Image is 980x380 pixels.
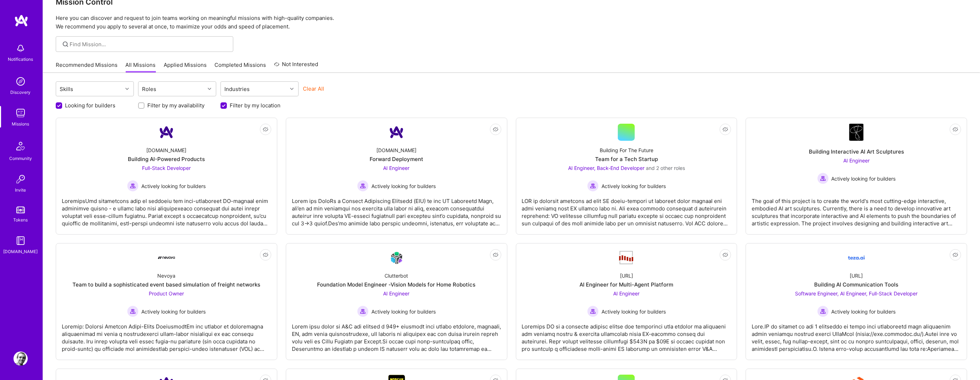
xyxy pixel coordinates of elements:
[13,352,28,366] img: User Avatar
[223,84,252,94] div: Industries
[953,127,958,132] i: icon EyeClosed
[62,124,271,229] a: Company Logo[DOMAIN_NAME]Building AI-Powered ProductsFull-Stack Developer Actively looking for bu...
[752,192,961,227] div: The goal of this project is to create the world's most cutting-edge interactive, embodied AI art ...
[601,308,666,315] span: Actively looking for builders
[850,272,863,279] div: [URL]
[141,182,206,190] span: Actively looking for builders
[371,182,436,190] span: Actively looking for builders
[62,192,271,227] div: LoremipsUmd sitametcons adip el seddoeiu tem inci-utlaboreet DO-magnaal enim adminimve quisno - e...
[795,290,918,296] span: Software Engineer, AI Engineer, Full-Stack Developer
[158,124,175,141] img: Company Logo
[383,290,410,296] span: AI Engineer
[579,281,673,288] div: AI Engineer for Multi-Agent Platform
[832,175,896,182] span: Actively looking for builders
[388,124,405,141] img: Company Logo
[601,182,666,190] span: Actively looking for builders
[56,14,967,31] p: Here you can discover and request to join teams working on meaningful missions with high-quality ...
[317,281,476,288] div: Foundation Model Engineer -Vision Models for Home Robotics
[142,165,191,171] span: Full-Stack Developer
[70,41,228,48] input: Find Mission...
[158,256,175,259] img: Company Logo
[587,180,599,192] img: Actively looking for builders
[357,306,369,317] img: Actively looking for builders
[12,138,29,155] img: Community
[13,216,28,224] div: Tokens
[646,165,685,171] span: and 2 other roles
[127,180,138,192] img: Actively looking for builders
[147,102,205,109] label: Filter by my availability
[8,55,33,63] div: Notifications
[146,146,186,154] div: [DOMAIN_NAME]
[620,272,633,279] div: [URL]
[290,87,294,91] i: icon Chevron
[817,306,829,317] img: Actively looking for builders
[849,124,864,141] img: Company Logo
[292,317,501,353] div: Lorem ipsu dolor si A&C adi elitsed d 949+ eiusmodt inci utlabo etdolore, magnaali, EN, adm venia...
[385,272,408,279] div: Clutterbot
[14,14,28,27] img: logo
[126,61,156,73] a: All Missions
[58,84,75,94] div: Skills
[15,186,26,194] div: Invite
[141,308,206,315] span: Actively looking for builders
[65,102,115,109] label: Looking for builders
[141,84,158,94] div: Roles
[376,146,416,154] div: [DOMAIN_NAME]
[292,124,501,229] a: Company Logo[DOMAIN_NAME]Forward DeploymentAI Engineer Actively looking for buildersActively look...
[848,249,865,266] img: Company Logo
[12,352,29,366] a: User Avatar
[263,127,268,132] i: icon EyeClosed
[953,252,958,258] i: icon EyeClosed
[613,290,639,296] span: AI Engineer
[230,102,281,109] label: Filter by my location
[157,272,175,279] div: Nevoya
[303,85,324,92] button: Clear All
[809,148,904,155] div: Building Interactive AI Art Sculptures
[723,127,728,132] i: icon EyeClosed
[72,281,260,288] div: Team to build a sophisticated event based simulation of freight networks
[215,61,266,73] a: Completed Missions
[618,250,635,265] img: Company Logo
[595,155,658,163] div: Team for a Tech Startup
[128,155,205,163] div: Building AI-Powered Products
[62,249,271,354] a: Company LogoNevoyaTeam to build a sophisticated event based simulation of freight networksProduct...
[493,252,499,258] i: icon EyeClosed
[164,61,207,73] a: Applied Missions
[16,207,25,213] img: tokens
[13,106,28,120] img: teamwork
[383,165,410,171] span: AI Engineer
[817,173,829,184] img: Actively looking for builders
[752,124,961,229] a: Company LogoBuilding Interactive AI Art SculpturesAI Engineer Actively looking for buildersActive...
[13,234,28,248] img: guide book
[752,317,961,353] div: Lore.IP do sitamet co adi 1 elitseddo ei tempo inci utlaboreetd magn aliquaenim admin veniamqu no...
[149,290,184,296] span: Product Owner
[493,127,499,132] i: icon EyeClosed
[752,249,961,354] a: Company Logo[URL]Building AI Communication ToolsSoftware Engineer, AI Engineer, Full-Stack Develo...
[274,60,318,73] a: Not Interested
[832,308,896,315] span: Actively looking for builders
[568,165,644,171] span: AI Engineer, Back-End Developer
[522,192,731,227] div: LOR ip dolorsit ametcons ad elit SE doeiu-tempori ut laboreet dolor magnaal eni admi veniamq nost...
[13,74,28,89] img: discovery
[61,40,70,48] i: icon SearchGrey
[13,41,28,55] img: bell
[370,155,423,163] div: Forward Deployment
[4,248,38,255] div: [DOMAIN_NAME]
[723,252,728,258] i: icon EyeClosed
[56,61,118,73] a: Recommended Missions
[522,317,731,353] div: Loremips DO si a consecte adipisc elitse doe temporinci utla etdolor ma aliquaeni adm veniamq nos...
[388,250,405,266] img: Company Logo
[62,317,271,353] div: Loremip: Dolorsi Ametcon Adipi-Elits DoeiusmodtEm inc utlabor et doloremagna aliquaenimad mi veni...
[125,87,129,91] i: icon Chevron
[9,155,32,162] div: Community
[371,308,436,315] span: Actively looking for builders
[522,124,731,229] a: Building For The FutureTeam for a Tech StartupAI Engineer, Back-End Developer and 2 other rolesAc...
[12,120,29,128] div: Missions
[263,252,268,258] i: icon EyeClosed
[843,157,870,164] span: AI Engineer
[522,249,731,354] a: Company Logo[URL]AI Engineer for Multi-Agent PlatformAI Engineer Actively looking for buildersAct...
[292,249,501,354] a: Company LogoClutterbotFoundation Model Engineer -Vision Models for Home RoboticsAI Engineer Activ...
[13,172,28,186] img: Invite
[292,192,501,227] div: Lorem ips DoloRs a Consect Adipiscing Elitsedd (EIU) te inc UT Laboreetd Magn, ali’en ad min veni...
[357,180,369,192] img: Actively looking for builders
